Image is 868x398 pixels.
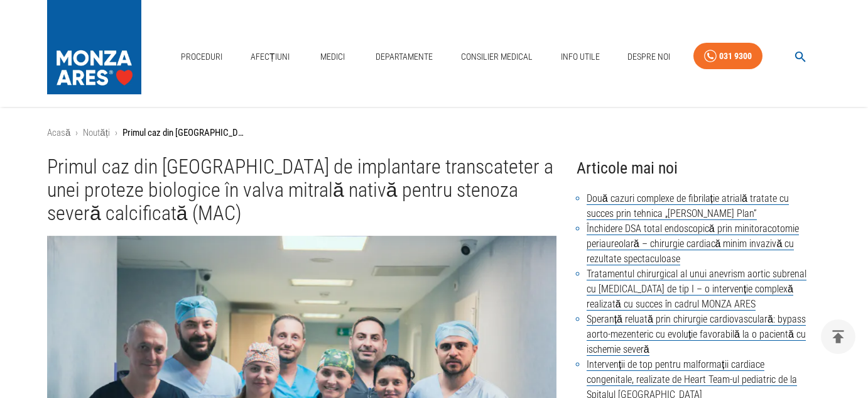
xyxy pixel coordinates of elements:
[719,48,752,64] div: 031 9300
[456,44,538,70] a: Consilier Medical
[47,127,70,138] a: Acasă
[312,44,352,70] a: Medici
[75,126,78,140] li: ›
[122,126,248,140] p: Primul caz din [GEOGRAPHIC_DATA] de implantare transcateter a unei proteze biologice în valva mit...
[556,44,605,70] a: Info Utile
[622,44,675,70] a: Despre Noi
[246,44,295,70] a: Afecțiuni
[821,319,855,354] button: delete
[47,126,821,140] nav: breadcrumb
[587,192,789,220] a: Două cazuri complexe de fibrilație atrială tratate cu succes prin tehnica „[PERSON_NAME] Plan”
[176,44,227,70] a: Proceduri
[587,223,799,265] a: Închidere DSA total endoscopică prin minitoracotomie periaureolară – chirurgie cardiacă minim inv...
[577,155,821,181] h4: Articole mai noi
[83,127,110,138] a: Noutăți
[587,268,806,311] a: Tratamentul chirurgical al unui anevrism aortic subrenal cu [MEDICAL_DATA] de tip I – o intervenț...
[587,313,806,356] a: Speranță reluată prin chirurgie cardiovasculară: bypass aorto-mezenteric cu evoluție favorabilă l...
[693,43,762,70] a: 031 9300
[115,126,117,140] li: ›
[47,155,556,226] h1: Primul caz din [GEOGRAPHIC_DATA] de implantare transcateter a unei proteze biologice în valva mit...
[371,44,438,70] a: Departamente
